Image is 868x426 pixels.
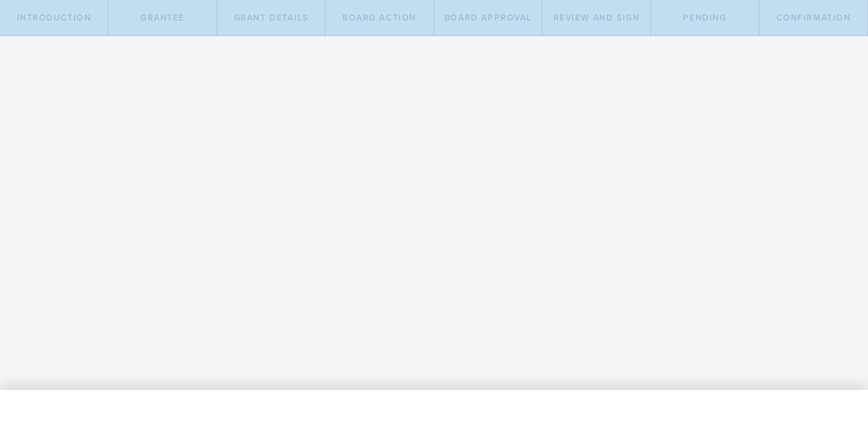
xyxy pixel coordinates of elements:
span: Pending [683,13,726,23]
span: Review and Sign [553,13,640,23]
span: Grant Details [234,13,309,23]
span: Introduction [17,13,92,23]
span: Board Action [342,13,417,23]
span: Confirmation [776,13,851,23]
span: Grantee [140,13,184,23]
span: Board Approval [444,13,532,23]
